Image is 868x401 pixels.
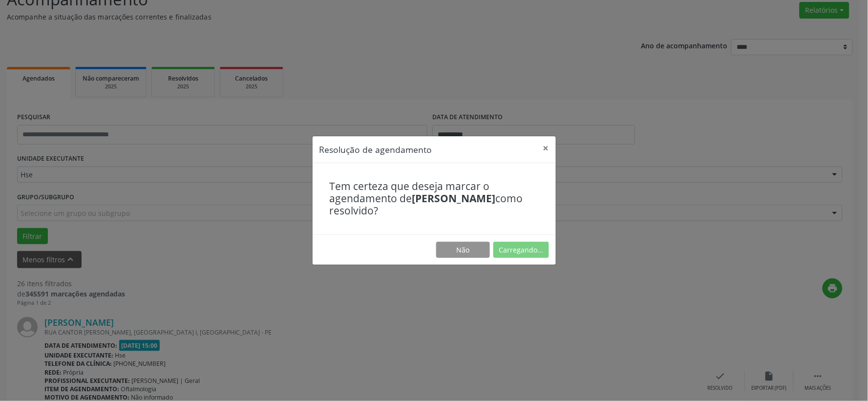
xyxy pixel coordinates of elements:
[319,143,432,156] h5: Resolução de agendamento
[330,180,539,217] h4: Tem certeza que deseja marcar o agendamento de como resolvido?
[536,136,556,160] button: Close
[493,242,549,258] button: Carregando...
[412,191,496,205] b: [PERSON_NAME]
[436,242,490,258] button: Não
